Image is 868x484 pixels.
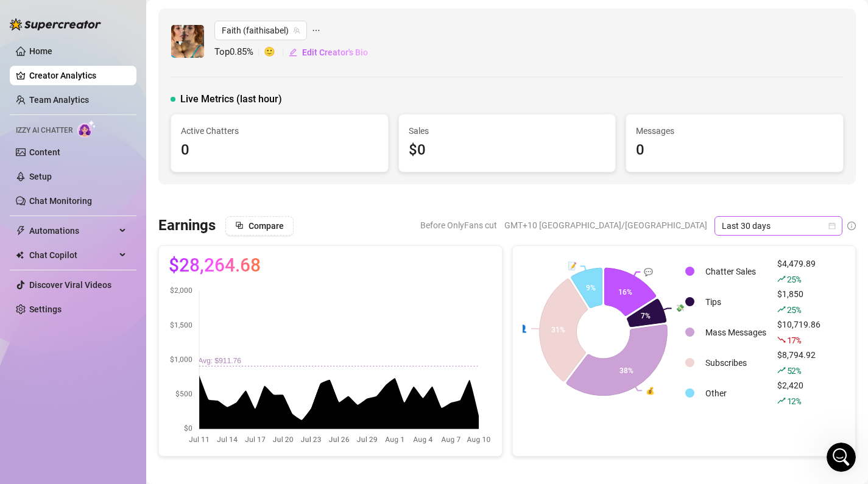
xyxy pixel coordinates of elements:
[29,95,89,105] a: Team Analytics
[847,222,856,230] span: info-circle
[409,139,606,162] div: $0
[222,21,300,40] span: Faith (faithisabel)
[777,379,820,408] div: $2,420
[169,256,261,275] span: $28,264.68
[29,280,111,290] a: Discover Viral Videos
[29,147,60,157] a: Content
[16,251,24,259] img: Chat Copilot
[29,66,127,85] a: Creator Analytics
[171,25,204,58] img: Faith
[289,48,297,57] span: edit
[777,335,786,344] span: fall
[302,47,368,57] span: Edit Creator's Bio
[29,221,116,240] span: Automations
[777,287,820,317] div: $1,850
[777,366,786,374] span: rise
[16,125,72,136] span: Izzy AI Chatter
[700,379,771,408] td: Other
[646,385,655,395] text: 💰
[700,287,771,317] td: Tips
[787,304,801,315] span: 25 %
[235,221,244,230] span: block
[787,365,801,376] span: 52 %
[722,217,835,235] span: Last 30 days
[29,245,116,265] span: Chat Copilot
[504,216,707,234] span: GMT+10 [GEOGRAPHIC_DATA]/[GEOGRAPHIC_DATA]
[518,324,527,333] text: 👤
[29,46,52,56] a: Home
[777,348,820,377] div: $8,794.92
[777,275,786,283] span: rise
[644,267,653,276] text: 💬
[10,18,101,30] img: logo-BBDzfeDw.svg
[181,124,378,138] span: Active Chatters
[636,124,833,138] span: Messages
[77,120,96,138] img: AI Chatter
[293,27,300,34] span: team
[288,43,369,62] button: Edit Creator's Bio
[675,303,684,312] text: 💸
[777,305,786,314] span: rise
[225,216,294,236] button: Compare
[777,318,820,347] div: $10,719.86
[214,45,264,60] span: Top 0.85 %
[158,216,216,236] h3: Earnings
[700,257,771,286] td: Chatter Sales
[567,261,576,270] text: 📝
[700,318,771,347] td: Mass Messages
[420,216,497,234] span: Before OnlyFans cut
[700,348,771,377] td: Subscribes
[787,273,801,285] span: 25 %
[787,334,801,346] span: 17 %
[312,21,320,40] span: ellipsis
[29,304,62,314] a: Settings
[181,139,378,162] div: 0
[828,222,836,230] span: calendar
[29,172,52,181] a: Setup
[827,443,856,472] iframe: Intercom live chat
[409,124,606,138] span: Sales
[29,196,92,206] a: Chat Monitoring
[636,139,833,162] div: 0
[777,257,820,286] div: $4,479.89
[249,221,284,231] span: Compare
[787,395,801,407] span: 12 %
[264,45,288,60] span: 🙂
[16,226,26,236] span: thunderbolt
[777,396,786,405] span: rise
[180,92,282,107] span: Live Metrics (last hour)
